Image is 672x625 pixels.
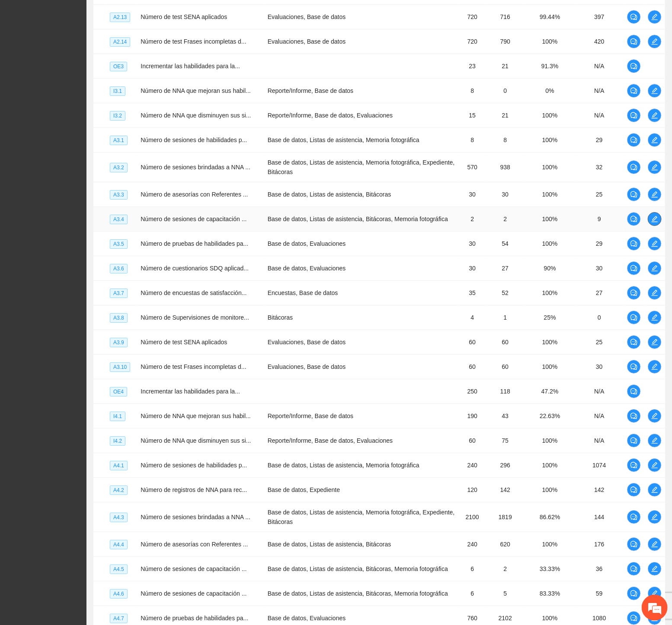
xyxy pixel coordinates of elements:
button: comment [627,458,641,472]
button: edit [648,212,662,226]
span: edit [648,216,661,222]
span: edit [648,462,661,469]
button: edit [648,35,662,48]
span: Número de NNA que mejoran sus habil... [141,87,250,94]
span: A3.7 [110,289,128,298]
button: comment [627,286,641,300]
span: Número de asesorías con Referentes ... [141,191,248,198]
td: 47.2% [525,379,575,404]
span: Número de NNA que disminuyen sus si... [141,437,251,444]
button: comment [627,434,641,447]
button: edit [648,360,662,374]
td: N/A [575,79,624,103]
td: 75 [486,428,525,453]
td: 60 [486,355,525,379]
td: 30 [575,256,624,281]
span: Número de pruebas de habilidades pa... [141,615,248,622]
button: comment [627,562,641,576]
td: 59 [575,581,624,606]
div: Minimizar ventana de chat en vivo [142,4,163,25]
td: N/A [575,54,624,79]
td: Base de datos, Listas de asistencia, Memoria fotográfica, Expediente, Bitácoras [264,152,459,182]
span: OE4 [110,387,127,397]
td: 5 [486,581,525,606]
td: Base de datos, Evaluaciones [264,256,459,281]
td: Base de datos, Expediente [264,478,459,502]
button: edit [648,10,662,24]
button: comment [627,510,641,524]
span: edit [648,13,661,20]
td: 86.62% [525,502,575,532]
span: Número de cuestionarios SDQ aplicad... [141,265,249,272]
span: edit [648,112,661,119]
td: Base de datos, Listas de asistencia, Bitácoras, Memoria fotográfica [264,557,459,581]
span: I3.1 [110,86,125,96]
td: 2 [459,207,486,232]
td: 22.63% [525,404,575,428]
span: OE3 [110,62,127,71]
td: 0 [486,79,525,103]
span: A3.2 [110,163,128,172]
td: Evaluaciones, Base de datos [264,355,459,379]
span: A3.5 [110,239,128,249]
td: Evaluaciones, Base de datos [264,5,459,29]
span: Número de NNA que mejoran sus habil... [141,412,250,419]
span: A4.1 [110,461,128,470]
td: 8 [486,128,525,152]
button: comment [627,35,641,48]
button: comment [627,587,641,600]
td: 2 [486,207,525,232]
td: 0 [575,305,624,330]
td: 8 [459,128,486,152]
td: 1819 [486,502,525,532]
td: Evaluaciones, Base de datos [264,29,459,54]
td: 30 [459,232,486,256]
button: comment [627,335,641,349]
td: 83.33% [525,581,575,606]
button: comment [627,611,641,625]
span: A3.10 [110,362,130,372]
td: 620 [486,532,525,557]
button: comment [627,187,641,201]
td: 8 [459,79,486,103]
button: comment [627,108,641,122]
span: edit [648,514,661,520]
td: 29 [575,128,624,152]
td: Base de datos, Listas de asistencia, Memoria fotográfica, Expediente, Bitácoras [264,502,459,532]
div: Chatee con nosotros ahora [45,44,145,55]
button: comment [627,237,641,251]
td: 100% [525,355,575,379]
td: 100% [525,232,575,256]
td: Número de test SENA aplicados [137,330,264,355]
button: edit [648,286,662,300]
span: A3.4 [110,215,128,224]
button: comment [627,10,641,24]
span: edit [648,240,661,247]
td: 118 [486,379,525,404]
span: Número de NNA que disminuyen sus si... [141,112,251,119]
button: comment [627,384,641,398]
span: Número de sesiones brindadas a NNA ... [141,164,250,171]
td: 30 [459,256,486,281]
td: Base de datos, Listas de asistencia, Bitácoras, Memoria fotográfica [264,581,459,606]
span: edit [648,590,661,597]
td: N/A [575,379,624,404]
button: comment [627,261,641,275]
td: 9 [575,207,624,232]
button: comment [627,133,641,147]
td: 90% [525,256,575,281]
td: 570 [459,152,486,182]
span: Número de test Frases incompletas d... [141,363,246,370]
span: edit [648,136,661,143]
td: 240 [459,532,486,557]
span: A4.6 [110,589,128,599]
td: 1074 [575,453,624,478]
button: edit [648,562,662,576]
td: 33.33% [525,557,575,581]
td: 2100 [459,502,486,532]
td: 142 [575,478,624,502]
td: 100% [525,330,575,355]
span: edit [648,541,661,548]
td: 144 [575,502,624,532]
td: 100% [525,428,575,453]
